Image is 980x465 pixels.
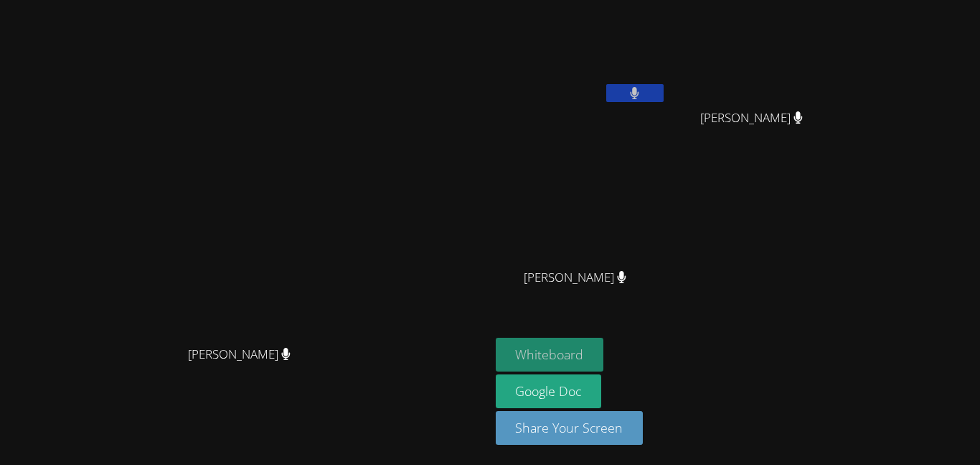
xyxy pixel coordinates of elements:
[188,344,291,365] span: [PERSON_NAME]
[524,267,626,288] span: [PERSON_NAME]
[700,108,803,129] span: [PERSON_NAME]
[496,411,644,445] button: Share Your Screen
[496,338,604,372] button: Whiteboard
[496,374,602,408] a: Google Doc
